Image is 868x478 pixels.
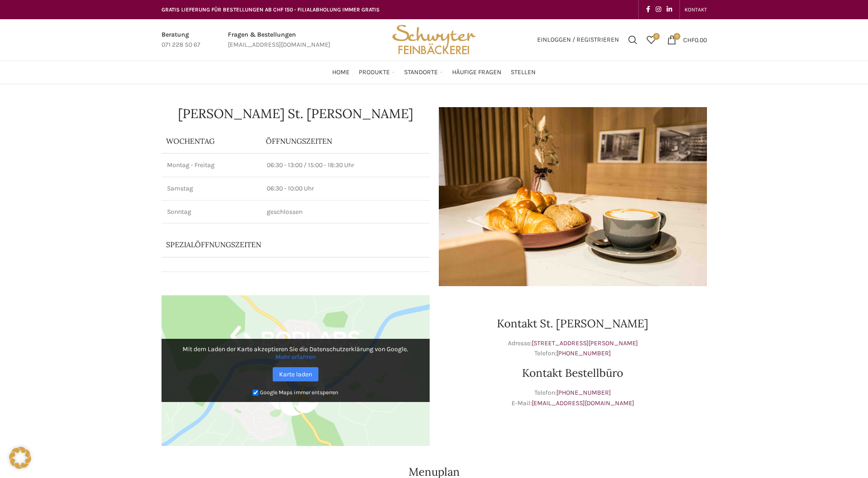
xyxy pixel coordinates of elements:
img: Bäckerei Schwyter [389,19,479,60]
span: Home [332,68,350,77]
a: [PHONE_NUMBER] [556,349,611,357]
a: [STREET_ADDRESS][PERSON_NAME] [532,339,638,347]
input: Google Maps immer entsperren [253,390,259,396]
a: Suchen [624,31,642,49]
a: Karte laden [273,367,318,381]
a: 0 CHF0.00 [663,31,712,49]
span: Stellen [511,68,536,77]
p: Wochentag [166,136,257,146]
span: Standorte [404,68,438,77]
span: KONTAKT [685,6,707,13]
a: Infobox link [162,30,200,50]
a: Mehr erfahren [275,353,316,361]
p: 06:30 - 10:00 Uhr [267,184,424,193]
a: Linkedin social link [664,3,675,16]
span: GRATIS LIEFERUNG FÜR BESTELLUNGEN AB CHF 150 - FILIALABHOLUNG IMMER GRATIS [162,6,380,13]
h1: [PERSON_NAME] St. [PERSON_NAME] [162,107,430,120]
a: 0 [642,31,660,49]
span: Häufige Fragen [452,68,501,77]
a: Site logo [389,35,479,43]
p: geschlossen [267,207,424,217]
p: Sonntag [167,207,256,217]
p: Spezialöffnungszeiten [166,239,399,250]
a: Instagram social link [653,3,664,16]
a: Infobox link [228,30,330,50]
a: Facebook social link [643,3,653,16]
a: KONTAKT [685,0,707,19]
p: Montag - Freitag [167,161,256,170]
a: Home [332,63,350,81]
p: ÖFFNUNGSZEITEN [266,136,425,146]
a: [PHONE_NUMBER] [556,389,611,397]
p: 06:30 - 13:00 / 15:00 - 18:30 Uhr [267,161,424,170]
a: [EMAIL_ADDRESS][DOMAIN_NAME] [532,399,634,407]
small: Google Maps immer entsperren [260,389,338,396]
a: Produkte [359,63,395,81]
a: Standorte [404,63,443,81]
span: 0 [653,33,660,40]
img: Google Maps [162,295,430,446]
span: Einloggen / Registrieren [537,37,619,43]
p: Telefon: E-Mail: [439,388,707,408]
div: Meine Wunschliste [642,31,660,49]
div: Secondary navigation [680,0,712,19]
p: Adresse: Telefon: [439,338,707,359]
span: Produkte [359,68,390,77]
div: Main navigation [157,63,712,81]
a: Häufige Fragen [452,63,501,81]
bdi: 0.00 [683,36,707,43]
span: CHF [683,36,695,43]
span: 0 [674,33,680,40]
a: Einloggen / Registrieren [533,31,624,49]
p: Samstag [167,184,256,193]
h2: Kontakt Bestellbüro [439,368,707,379]
a: Stellen [511,63,536,81]
h2: Kontakt St. [PERSON_NAME] [439,318,707,329]
p: Mit dem Laden der Karte akzeptieren Sie die Datenschutzerklärung von Google. [168,345,423,361]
